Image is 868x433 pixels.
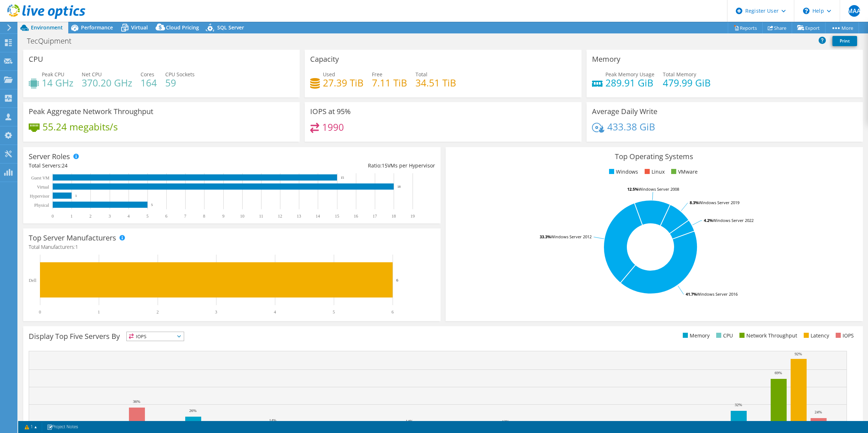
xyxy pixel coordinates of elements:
text: 18 [397,185,401,189]
tspan: Windows Server 2019 [699,200,739,205]
h4: 1990 [322,123,344,131]
h3: CPU [29,55,43,63]
span: CPU Sockets [165,71,195,78]
li: IOPS [834,332,854,340]
span: Performance [81,24,113,31]
h3: Memory [592,55,620,63]
h3: Peak Aggregate Network Throughput [29,108,153,116]
text: 3 [215,309,217,315]
span: IOPS [127,332,184,341]
text: 6 [165,214,167,219]
tspan: 4.2% [704,218,713,223]
text: 8 [203,214,205,219]
div: Total Servers: [29,162,232,170]
tspan: 33.3% [540,234,551,239]
span: Peak CPU [42,71,64,78]
h4: 370.20 GHz [82,79,132,87]
span: Total Memory [663,71,696,78]
text: 17 [373,214,377,219]
text: Physical [34,203,49,208]
h3: Server Roles [29,153,70,161]
text: 32% [735,402,742,407]
h4: 27.39 TiB [323,79,364,87]
h4: 55.24 megabits/s [42,123,118,131]
text: 6 [392,309,394,315]
text: 7 [184,214,186,219]
text: 36% [133,399,140,404]
tspan: 41.7% [686,291,697,297]
text: 1 [70,214,73,219]
text: 3 [109,214,111,219]
text: 14% [406,419,413,423]
a: More [825,22,859,33]
h1: TecQuipment [24,37,83,45]
span: Virtual [131,24,148,31]
span: Free [372,71,382,78]
text: Virtual [37,185,49,190]
text: 9 [222,214,224,219]
text: 5 [146,214,149,219]
h4: 14 GHz [42,79,73,87]
span: Peak Memory Usage [605,71,654,78]
h3: Top Operating Systems [451,153,857,161]
text: 1 [75,194,77,198]
h3: IOPS at 95% [310,108,351,116]
span: Net CPU [82,71,102,78]
text: 13% [502,419,509,424]
text: 5 [151,203,153,207]
tspan: Windows Server 2012 [551,234,592,239]
tspan: Windows Server 2022 [713,218,754,223]
text: Guest VM [31,175,49,181]
svg: \n [803,8,810,14]
a: Export [792,22,826,33]
span: Cores [141,71,154,78]
span: 1 [75,243,78,250]
span: Total [415,71,427,78]
h4: Total Manufacturers: [29,243,435,251]
h4: 479.99 GiB [663,79,711,87]
text: 18 [392,214,396,219]
text: 69% [775,371,782,375]
a: Share [762,22,792,33]
text: 1 [98,309,100,315]
text: 4 [274,309,276,315]
text: 11 [259,214,263,219]
h4: 433.38 GiB [607,123,655,131]
text: 4 [127,214,130,219]
text: Hypervisor [30,194,49,199]
text: 0 [52,214,54,219]
li: Latency [802,332,829,340]
li: Network Throughput [738,332,797,340]
text: 15 [341,176,344,179]
text: 16 [354,214,358,219]
h3: Average Daily Write [592,108,657,116]
text: 14% [269,418,276,422]
span: 24 [62,162,68,169]
tspan: Windows Server 2016 [697,291,738,297]
text: Dell [29,278,36,283]
a: Print [832,36,857,46]
tspan: Windows Server 2008 [638,186,679,192]
h3: Capacity [310,55,339,63]
text: 92% [795,352,802,356]
text: 12% [638,420,646,425]
a: 1 [20,422,42,432]
a: Reports [728,22,763,33]
li: CPU [714,332,733,340]
h4: 289.91 GiB [605,79,654,87]
text: 2 [89,214,92,219]
text: 0 [39,309,41,315]
text: 19 [410,214,415,219]
text: 13 [297,214,301,219]
text: 24% [815,410,822,414]
li: VMware [669,168,698,176]
div: Ratio: VMs per Hypervisor [232,162,435,170]
text: 14 [316,214,320,219]
h3: Top Server Manufacturers [29,234,116,242]
span: MAA [848,5,860,17]
text: 6 [396,278,398,282]
text: 15 [335,214,339,219]
h4: 7.11 TiB [372,79,407,87]
li: Linux [643,168,665,176]
h4: 164 [141,79,157,87]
